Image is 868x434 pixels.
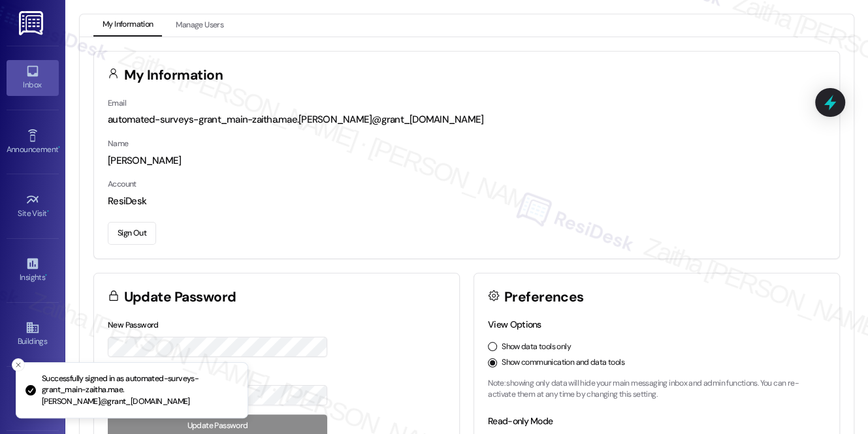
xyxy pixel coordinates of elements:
span: • [58,143,60,152]
label: View Options [488,318,541,330]
label: Show data tools only [502,341,571,353]
a: Leads [7,381,59,416]
span: • [47,207,49,216]
label: New Password [108,320,159,330]
label: Email [108,98,126,108]
h3: Preferences [504,290,584,304]
a: Insights • [7,253,59,288]
p: Successfully signed in as automated-surveys-grant_main-zaitha.mae.[PERSON_NAME]@grant_[DOMAIN_NAME] [42,373,237,408]
div: [PERSON_NAME] [108,154,826,168]
img: ResiDesk Logo [19,11,46,35]
button: Manage Users [167,14,233,37]
p: Note: showing only data will hide your main messaging inbox and admin functions. You can re-activ... [488,378,826,401]
span: • [45,271,47,280]
a: Inbox [7,60,59,95]
a: Buildings [7,317,59,352]
a: Site Visit • [7,189,59,224]
label: Show communication and data tools [502,357,624,369]
div: ResiDesk [108,194,826,208]
label: Read-only Mode [488,415,553,427]
label: Name [108,138,129,149]
button: Close toast [12,358,25,371]
label: Account [108,179,137,189]
div: automated-surveys-grant_main-zaitha.mae.[PERSON_NAME]@grant_[DOMAIN_NAME] [108,113,826,127]
h3: My Information [124,69,223,82]
button: My Information [93,14,162,37]
button: Sign Out [108,222,156,245]
h3: Update Password [124,290,236,304]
